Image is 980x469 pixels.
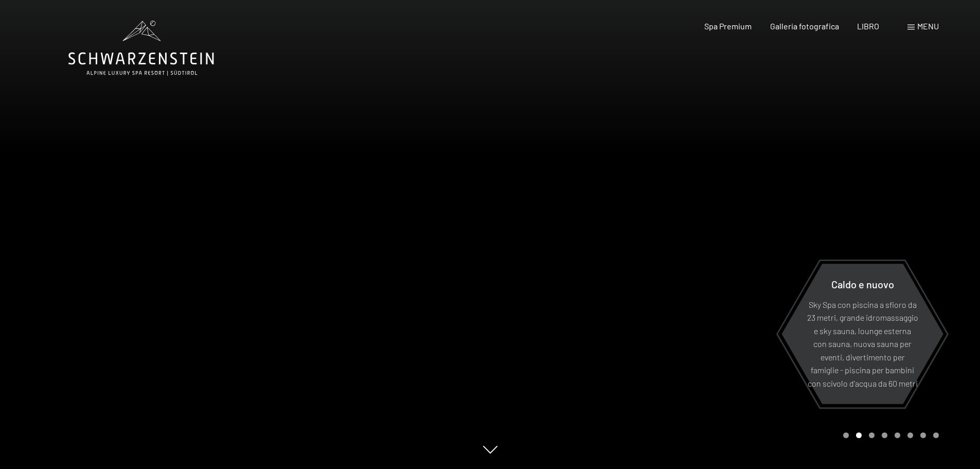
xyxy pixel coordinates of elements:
[770,21,839,31] a: Galleria fotografica
[840,432,939,438] div: Paginazione carosello
[920,432,926,438] div: Carosello Pagina 7
[781,263,944,405] a: Caldo e nuovo Sky Spa con piscina a sfioro da 23 metri, grande idromassaggio e sky sauna, lounge ...
[895,432,900,438] div: Pagina 5 della giostra
[843,432,849,438] div: Carousel Page 1
[882,432,887,438] div: Pagina 4 del carosello
[907,432,913,438] div: Pagina 6 della giostra
[917,21,939,31] font: menu
[856,432,862,438] div: Carousel Page 2 (Current Slide)
[857,21,879,31] a: LIBRO
[831,277,894,290] font: Caldo e nuovo
[933,432,939,438] div: Pagina 8 della giostra
[704,21,752,31] a: Spa Premium
[869,432,875,438] div: Pagina 3 della giostra
[807,299,918,388] font: Sky Spa con piscina a sfioro da 23 metri, grande idromassaggio e sky sauna, lounge esterna con sa...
